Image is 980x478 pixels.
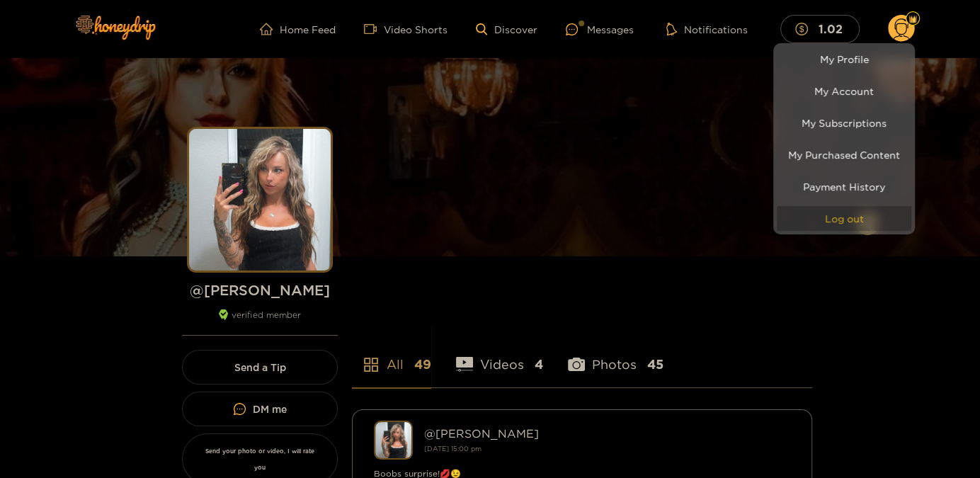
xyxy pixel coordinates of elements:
a: My Profile [777,47,911,72]
a: My Purchased Content [777,142,911,167]
a: Payment History [777,174,911,199]
a: My Account [777,79,911,103]
button: Log out [777,206,911,231]
a: My Subscriptions [777,110,911,135]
